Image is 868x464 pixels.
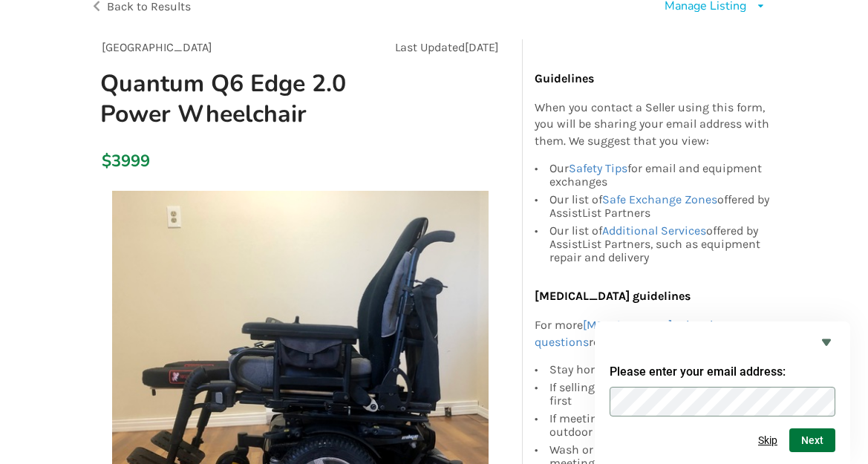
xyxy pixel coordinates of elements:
[88,68,378,129] h1: Quantum Q6 Edge 2.0 Power Wheelchair
[602,223,706,238] a: Additional Services
[549,191,771,222] div: Our list of offered by AssistList Partners
[102,40,212,54] span: [GEOGRAPHIC_DATA]
[549,410,771,441] div: If meeting in person, consider an outdoor location
[610,387,835,416] input: Please enter your email address:
[549,222,771,264] div: Our list of offered by AssistList Partners, such as equipment repair and delivery
[610,333,835,452] div: Please enter your email address:
[535,289,691,303] b: [MEDICAL_DATA] guidelines
[465,40,499,54] span: [DATE]
[758,434,777,446] button: Skip
[535,71,594,85] b: Guidelines
[395,40,465,54] span: Last Updated
[535,318,713,349] a: [MEDICAL_DATA] related questions
[610,363,835,381] h2: Please enter your email address:
[569,161,627,175] a: Safety Tips
[549,379,771,410] div: If selling or buying an item, clean it well first
[549,363,771,379] div: Stay home if sick
[789,428,835,452] button: Next question
[549,162,771,191] div: Our for email and equipment exchanges
[535,317,771,351] p: For more refer to our FAQ
[102,151,104,171] div: $3999
[535,99,771,151] p: When you contact a Seller using this form, you will be sharing your email address with them. We s...
[818,333,835,351] button: Hide survey
[602,192,717,206] a: Safe Exchange Zones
